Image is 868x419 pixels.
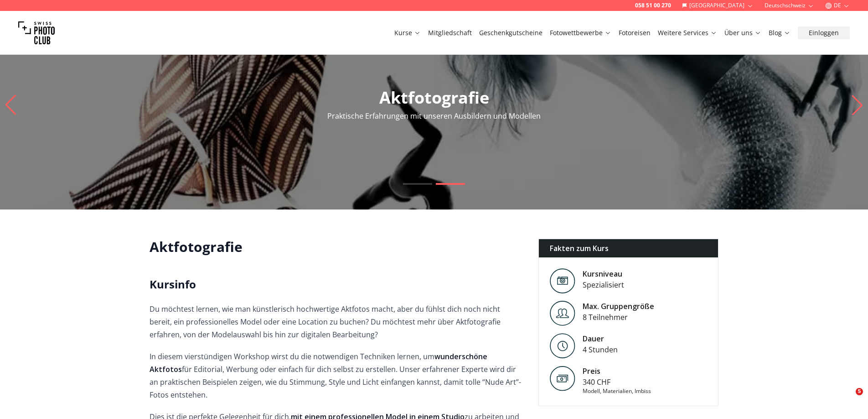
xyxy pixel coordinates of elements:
a: Weitere Services [658,28,717,37]
button: Einloggen [798,26,850,39]
a: Fotowettbewerbe [550,28,611,37]
div: Max. Gruppengröße [583,301,654,312]
a: Über uns [724,28,761,37]
div: Kursniveau [583,268,624,279]
span: 5 [856,388,863,395]
div: 8 Teilnehmer [583,312,654,323]
h1: Aktfotografie [150,239,524,255]
a: Mitgliedschaft [428,28,472,37]
img: Swiss photo club [18,15,55,51]
div: Spezialisiert [583,279,624,290]
button: Weitere Services [654,26,721,39]
img: Level [550,333,575,358]
button: Über uns [721,26,765,39]
iframe: Intercom live chat [837,388,859,410]
h2: Kursinfo [150,277,524,292]
img: Level [550,268,575,293]
a: Kurse [394,28,421,37]
p: Du möchtest lernen, wie man künstlerisch hochwertige Aktfotos macht, aber du fühlst dich noch nic... [150,303,524,341]
button: Kurse [391,26,424,39]
a: Fotoreisen [619,28,651,37]
button: Geschenkgutscheine [475,26,546,39]
div: Modell, Materialien, Imbiss [583,388,651,395]
div: Dauer [583,333,618,344]
div: 340 CHF [583,377,651,388]
a: 058 51 00 270 [635,2,671,9]
a: Geschenkgutscheine [479,28,542,37]
a: Blog [769,28,790,37]
button: Mitgliedschaft [424,26,475,39]
div: Preis [583,366,651,377]
button: Fotoreisen [615,26,654,39]
p: In diesem vierstündigen Workshop wirst du die notwendigen Techniken lernen, um für Editorial, Wer... [150,350,524,401]
button: Blog [765,26,794,39]
div: Fakten zum Kurs [539,239,718,257]
img: Preis [550,366,575,391]
div: 4 Stunden [583,344,618,355]
img: Level [550,301,575,326]
button: Fotowettbewerbe [546,26,615,39]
